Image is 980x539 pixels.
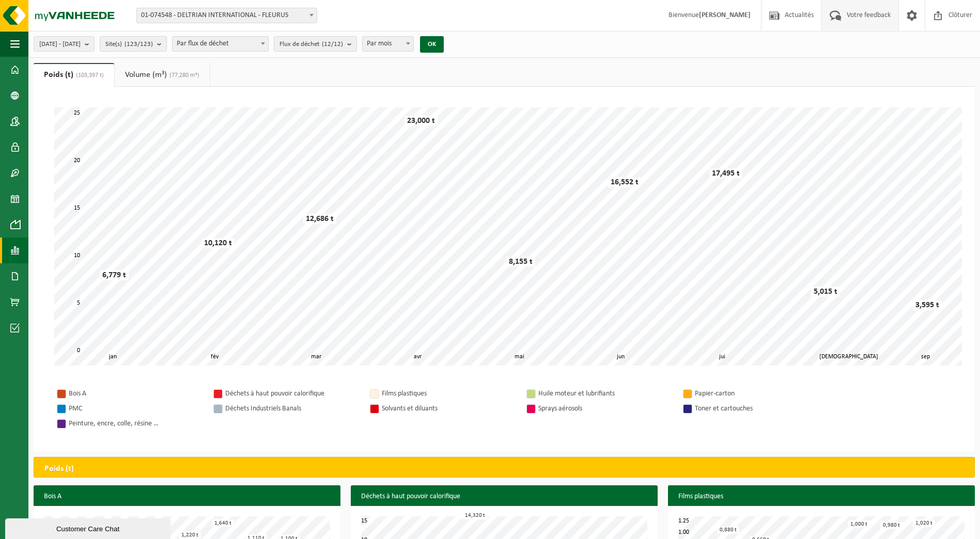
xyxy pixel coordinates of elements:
[913,519,935,527] div: 1,020 t
[34,36,95,52] button: [DATE] - [DATE]
[136,8,317,23] span: 01-074548 - DELTRIAN INTERNATIONAL - FLEURUS
[100,270,129,280] div: 6,779 t
[279,37,343,52] span: Flux de déchet
[538,387,673,400] div: Huile moteur et lubrifiants
[274,36,357,52] button: Flux de déchet(12/12)
[34,485,340,508] h3: Bois A
[848,520,870,528] div: 1,000 t
[382,387,516,400] div: Films plastiques
[351,485,658,508] h3: Déchets à haut pouvoir calorifique
[172,36,269,52] span: Par flux de déchet
[212,519,234,527] div: 1,640 t
[608,177,641,187] div: 16,552 t
[105,37,153,52] span: Site(s)
[420,36,444,53] button: OK
[225,387,360,400] div: Déchets à haut pouvoir calorifique
[201,238,235,248] div: 10,120 t
[167,72,199,78] span: (77,280 m³)
[717,526,739,534] div: 0,880 t
[699,11,751,19] strong: [PERSON_NAME]
[462,512,488,519] div: 14,320 t
[137,8,317,23] span: 01-074548 - DELTRIAN INTERNATIONAL - FLEURUS
[538,402,673,415] div: Sprays aérosols
[173,37,268,51] span: Par flux de déchet
[668,485,975,508] h3: Films plastiques
[34,457,84,480] h2: Poids (t)
[5,516,173,539] iframe: chat widget
[913,300,942,310] div: 3,595 t
[34,63,114,87] a: Poids (t)
[115,63,210,87] a: Volume (m³)
[382,402,516,415] div: Solvants et diluants
[322,41,343,47] count: (12/12)
[695,402,829,415] div: Toner et cartouches
[695,387,829,400] div: Papier-carton
[69,387,203,400] div: Bois A
[73,72,104,78] span: (103,397 t)
[39,37,81,52] span: [DATE] - [DATE]
[225,402,360,415] div: Déchets Industriels Banals
[69,417,203,430] div: Peinture, encre, colle, résine …
[179,531,201,539] div: 1,220 t
[69,402,203,415] div: PMC
[506,257,535,267] div: 8,155 t
[362,36,414,52] span: Par mois
[303,214,336,224] div: 12,686 t
[880,521,903,529] div: 0,980 t
[363,37,413,51] span: Par mois
[100,36,167,52] button: Site(s)(123/123)
[811,287,840,297] div: 5,015 t
[125,41,153,47] count: (123/123)
[405,116,438,126] div: 23,000 t
[709,168,742,179] div: 17,495 t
